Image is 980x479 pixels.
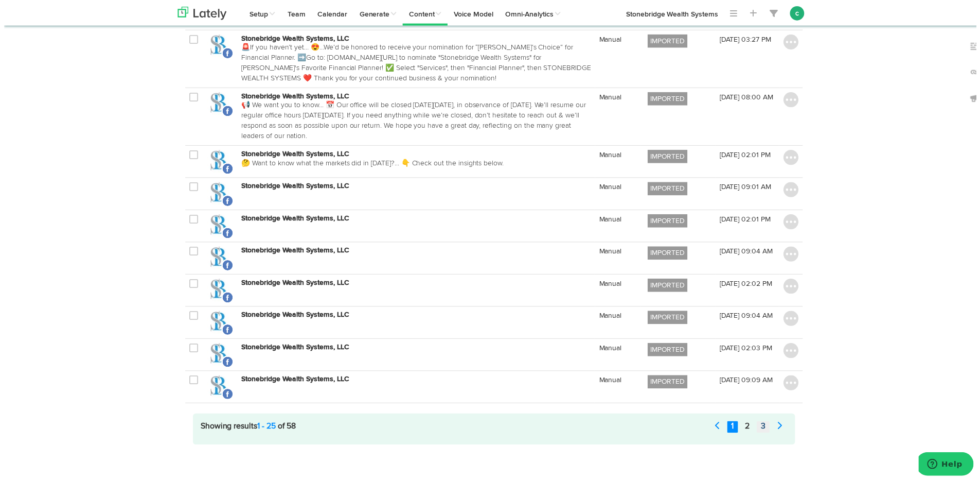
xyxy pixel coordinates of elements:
img: facebook.svg [219,106,231,118]
img: Stonebridge Wealth Systems, LLC [204,281,228,304]
span: Showing results of 58 [198,426,294,434]
img: Stonebridge Wealth Systems, LLC [204,248,228,272]
td: [DATE] 03:27 PM [717,30,781,89]
img: icon_menu_button.svg [786,216,801,231]
img: facebook.svg [219,261,231,273]
label: IMPORTED [649,216,689,229]
td: [DATE] 02:02 PM [717,277,781,309]
h3: Stonebridge Wealth Systems, LLC [239,93,592,101]
img: icon_menu_button.svg [786,248,801,264]
h3: Stonebridge Wealth Systems, LLC [239,346,348,354]
h3: Stonebridge Wealth Systems, LLC [239,216,348,224]
h3: Stonebridge Wealth Systems, LLC [239,35,592,43]
img: Stonebridge Wealth Systems, LLC [204,216,228,239]
label: IMPORTED [649,378,689,391]
td: Manual [596,179,642,212]
td: [DATE] 09:01 AM [717,179,781,212]
h3: Stonebridge Wealth Systems, LLC [239,281,348,289]
td: [DATE] 02:03 PM [717,341,781,374]
td: Manual [596,374,642,406]
img: icon_menu_button.svg [786,35,801,50]
a: 1 [729,424,740,436]
td: [DATE] 09:04 AM [717,309,781,341]
td: [DATE] 08:00 AM [717,89,781,147]
img: Stonebridge Wealth Systems, LLC [204,313,228,337]
td: [DATE] 09:09 AM [717,374,781,406]
h3: Stonebridge Wealth Systems, LLC [239,183,348,192]
img: facebook.svg [219,326,231,338]
img: Stonebridge Wealth Systems, LLC [204,93,228,116]
td: Manual [596,277,642,309]
label: IMPORTED [649,35,689,48]
td: Manual [596,212,642,244]
td: [DATE] 02:01 PM [717,212,781,244]
h3: Stonebridge Wealth Systems, LLC [239,313,348,321]
label: IMPORTED [649,248,689,262]
td: Manual [596,309,642,341]
label: IMPORTED [649,313,689,327]
td: Manual [596,244,642,277]
img: icon_menu_button.svg [786,93,801,108]
img: Stonebridge Wealth Systems, LLC [204,378,228,402]
button: c [792,6,807,21]
a: 1 - 25 [255,426,274,434]
img: icon_menu_button.svg [786,313,801,329]
img: Stonebridge Wealth Systems, LLC [204,35,228,58]
img: facebook.svg [219,358,231,371]
label: IMPORTED [649,346,689,359]
label: IMPORTED [649,281,689,294]
img: icon_menu_button.svg [786,346,801,361]
img: icon_menu_button.svg [786,281,801,296]
p: 🚨If you haven’t yet… 😍…We’d be honored to receive your nomination for “[PERSON_NAME]’s Choice” fo... [239,43,592,84]
img: logo_lately_bg_light.svg [175,7,224,20]
p: 📢 We want you to know... 📅 Our office will be closed [DATE][DATE], in observance of [DATE]. We’ll... [239,101,592,142]
td: Manual [596,147,642,179]
img: Stonebridge Wealth Systems, LLC [204,151,228,175]
label: IMPORTED [649,151,689,164]
img: Stonebridge Wealth Systems, LLC [204,346,228,369]
h3: Stonebridge Wealth Systems, LLC [239,248,348,256]
td: [DATE] 02:01 PM [717,147,781,179]
label: IMPORTED [649,183,689,197]
img: facebook.svg [219,196,231,209]
td: Manual [596,30,642,89]
img: Stonebridge Wealth Systems, LLC [204,183,228,207]
a: 3 [759,424,772,436]
h3: Stonebridge Wealth Systems, LLC [239,151,504,159]
h3: Stonebridge Wealth Systems, LLC [239,378,348,386]
td: [DATE] 09:04 AM [717,244,781,277]
td: Manual [596,89,642,147]
label: IMPORTED [649,93,689,106]
img: facebook.svg [219,391,231,403]
img: facebook.svg [219,229,231,241]
img: icon_menu_button.svg [786,151,801,166]
img: facebook.svg [219,47,231,60]
p: 🤔 Want to know what the markets did in [DATE]?... 👇 Check out the insights below. [239,159,504,169]
a: 2 [743,424,756,436]
td: Manual [596,341,642,374]
img: facebook.svg [219,164,231,176]
img: icon_menu_button.svg [786,378,801,394]
img: facebook.svg [219,294,231,306]
img: icon_menu_button.svg [786,183,801,199]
